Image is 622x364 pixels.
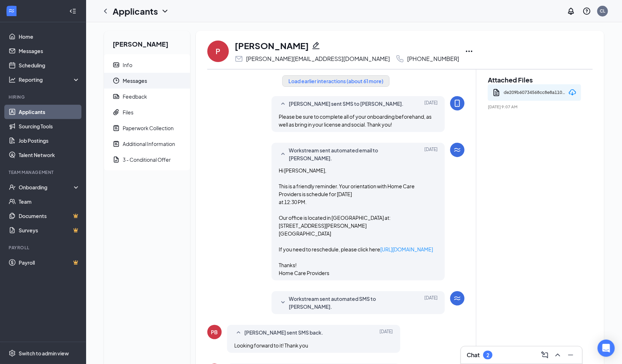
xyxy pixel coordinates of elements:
p: If you need to reschedule, please click here [279,245,438,253]
svg: Notifications [567,7,575,15]
svg: ChevronDown [161,7,169,15]
svg: QuestionInfo [583,7,591,15]
svg: Minimize [566,351,575,359]
svg: SmallChevronUp [234,328,243,337]
svg: NoteActive [113,124,120,132]
a: Home [19,29,80,44]
span: [DATE] 9:07 AM [488,104,581,109]
a: ReportFeedback [104,89,190,104]
svg: ChevronUp [553,351,562,359]
svg: Collapse [69,8,76,15]
svg: ComposeMessage [541,351,549,359]
span: Messages [123,73,184,89]
button: Load earlier interactions (about 61 more) [282,75,390,87]
div: Reporting [19,76,80,83]
svg: MobileSms [453,99,462,108]
div: Onboarding [19,184,74,191]
div: 3 - Conditional Offer [123,156,171,163]
div: Files [123,109,133,116]
svg: Analysis [9,76,16,83]
div: CL [600,8,605,14]
a: Team [19,194,80,209]
button: ComposeMessage [539,349,551,361]
h3: Chat [467,351,480,359]
h2: [PERSON_NAME] [104,31,190,54]
div: Feedback [123,93,147,100]
h1: [PERSON_NAME] [235,39,309,52]
svg: Download [568,88,577,97]
a: SurveysCrown [19,223,80,237]
a: DocumentApprove3 - Conditional Offer [104,152,190,167]
svg: WorkstreamLogo [453,294,462,303]
svg: ChevronLeft [101,7,110,15]
svg: SmallChevronUp [279,150,287,159]
span: [DATE] [424,146,438,162]
span: [DATE] [424,100,438,108]
a: Talent Network [19,148,80,162]
div: Open Intercom Messenger [598,340,615,357]
svg: Pencil [312,41,320,50]
div: [PERSON_NAME][EMAIL_ADDRESS][DOMAIN_NAME] [246,55,390,62]
a: Messages [19,44,80,58]
p: Our office is located in [GEOGRAPHIC_DATA] at: [279,214,438,222]
svg: ContactCard [113,61,120,68]
svg: NoteActive [113,140,120,147]
div: Team Management [9,169,79,175]
div: P [216,46,221,56]
svg: Ellipses [465,47,473,56]
svg: SmallChevronUp [279,100,287,108]
a: Scheduling [19,58,80,72]
span: Workstream sent automated email to [PERSON_NAME]. [289,146,405,162]
p: Thanks! [279,261,438,269]
svg: Email [235,55,243,63]
button: Minimize [565,349,576,361]
a: NoteActivePaperwork Collection [104,120,190,136]
span: [PERSON_NAME] sent SMS back. [244,328,323,337]
p: Home Care Providers [279,269,438,277]
svg: Phone [396,55,404,63]
a: DocumentsCrown [19,209,80,223]
svg: UserCheck [9,184,16,191]
div: 2 [486,352,489,358]
span: [DATE] [424,295,438,311]
div: [PHONE_NUMBER] [407,55,459,62]
svg: WorkstreamLogo [453,146,462,154]
span: Workstream sent automated SMS to [PERSON_NAME]. [289,295,405,311]
span: Please be sure to complete all of your onboarding beforehand, as well as bring in your license an... [279,113,432,128]
a: ClockMessages [104,73,190,89]
a: Job Postings [19,133,80,148]
h2: Attached Files [488,75,581,84]
div: Additional Information [123,140,175,147]
a: PaperclipFiles [104,104,190,120]
p: Hi [PERSON_NAME], [279,166,438,174]
span: Looking forward to it! Thank you [234,342,308,349]
svg: SmallChevronDown [279,298,287,307]
a: Applicants [19,105,80,119]
svg: DocumentApprove [113,156,120,163]
div: Paperwork Collection [123,124,174,132]
a: ContactCardInfo [104,57,190,73]
span: [DATE] [380,328,393,337]
a: PayrollCrown [19,255,80,270]
svg: Document [492,88,501,97]
div: PB [211,328,218,336]
svg: Report [113,93,120,100]
a: Sourcing Tools [19,119,80,133]
h1: Applicants [113,5,158,17]
svg: WorkstreamLogo [8,7,15,14]
svg: Clock [113,77,120,84]
span: [PERSON_NAME] sent SMS to [PERSON_NAME]. [289,100,404,108]
p: [GEOGRAPHIC_DATA] [279,230,438,237]
div: Switch to admin view [19,350,69,357]
p: [STREET_ADDRESS][PERSON_NAME] [279,222,438,230]
p: at 12:30 PM. [279,198,438,206]
div: Hiring [9,94,79,100]
a: [URL][DOMAIN_NAME] [380,246,433,252]
a: NoteActiveAdditional Information [104,136,190,152]
div: Info [123,61,132,68]
svg: Settings [9,350,16,357]
div: de209b60734568cc8e8a1104e6c90b4f.pdf [504,87,566,98]
svg: Paperclip [113,109,120,116]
